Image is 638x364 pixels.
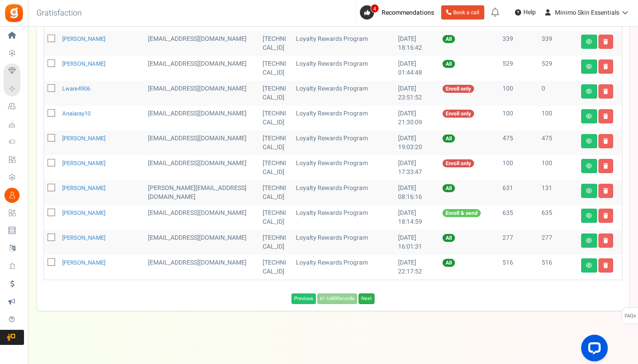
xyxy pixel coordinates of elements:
a: [PERSON_NAME] [62,35,105,43]
td: [DATE] 18:14:59 [395,205,439,230]
a: [PERSON_NAME] [62,159,105,167]
td: Loyalty Rewards Program [292,131,395,155]
td: [EMAIL_ADDRESS][DOMAIN_NAME] [144,56,259,81]
td: [TECHNICAL_ID] [259,81,293,106]
i: Delete user [603,138,608,144]
td: Loyalty Rewards Program [292,205,395,230]
td: Loyalty Rewards Program [292,106,395,131]
td: Loyalty Rewards Program [292,255,395,280]
td: [EMAIL_ADDRESS][DOMAIN_NAME] [144,81,259,106]
i: View details [586,263,592,268]
span: All [443,259,455,267]
td: 516 [499,255,538,280]
td: [EMAIL_ADDRESS][DOMAIN_NAME] [144,31,259,56]
a: 4 Recommendations [360,5,438,20]
td: 100 [499,155,538,180]
span: All [443,135,455,142]
span: 4 [371,4,379,13]
i: View details [586,89,592,94]
i: View details [586,188,592,194]
td: 339 [538,31,578,56]
a: [PERSON_NAME] [62,134,105,142]
td: [DATE] 22:17:52 [395,255,439,280]
a: [PERSON_NAME] [62,233,105,242]
td: [DATE] 21:30:09 [395,106,439,131]
td: Loyalty Rewards Program [292,81,395,106]
td: [TECHNICAL_ID] [259,31,293,56]
a: Help [511,5,539,20]
a: Previous [291,293,316,304]
td: Loyalty Rewards Program [292,155,395,180]
td: 529 [538,56,578,81]
span: Enroll only [443,110,474,118]
a: anaiaray10 [62,109,91,118]
td: Loyalty Rewards Program [292,31,395,56]
td: 100 [538,155,578,180]
td: 277 [499,230,538,255]
span: All [443,60,455,68]
td: 631 [499,180,538,205]
a: lware4906 [62,84,90,93]
td: [DATE] 23:51:52 [395,81,439,106]
td: Loyalty Rewards Program [292,230,395,255]
td: 0 [538,81,578,106]
td: 635 [499,205,538,230]
td: [DATE] 08:16:16 [395,180,439,205]
i: Delete user [603,64,608,69]
td: 100 [538,106,578,131]
td: [EMAIL_ADDRESS][DOMAIN_NAME] [144,230,259,255]
td: [TECHNICAL_ID] [259,131,293,155]
td: 277 [538,230,578,255]
a: [PERSON_NAME] [62,209,105,217]
td: Loyalty Rewards Program [292,56,395,81]
td: [EMAIL_ADDRESS][DOMAIN_NAME] [144,255,259,280]
span: All [443,234,455,242]
td: Loyalty Rewards Program [292,180,395,205]
i: Delete user [603,89,608,94]
td: 100 [499,81,538,106]
td: [TECHNICAL_ID] [259,106,293,131]
i: View details [586,163,592,169]
td: [PERSON_NAME][EMAIL_ADDRESS][DOMAIN_NAME] [144,180,259,205]
img: Gratisfaction [4,3,24,23]
span: Enroll & send [443,209,481,217]
span: Enroll only [443,85,474,93]
h3: Gratisfaction [27,4,92,22]
td: [TECHNICAL_ID] [259,180,293,205]
td: 529 [499,56,538,81]
td: 635 [538,205,578,230]
i: Delete user [603,114,608,119]
i: View details [586,64,592,69]
a: Next [359,293,375,304]
i: View details [586,238,592,243]
td: [EMAIL_ADDRESS][DOMAIN_NAME] [144,106,259,131]
i: Delete user [603,39,608,44]
td: 100 [499,106,538,131]
i: Delete user [603,163,608,169]
td: [TECHNICAL_ID] [259,205,293,230]
i: View details [586,114,592,119]
a: Book a call [441,5,484,20]
td: [TECHNICAL_ID] [259,56,293,81]
td: 339 [499,31,538,56]
span: Minimo Skin Essentials [555,8,619,17]
i: Delete user [603,213,608,218]
i: View details [586,213,592,218]
td: 475 [538,131,578,155]
td: [TECHNICAL_ID] [259,155,293,180]
td: [DATE] 01:44:48 [395,56,439,81]
span: FAQs [624,308,636,324]
td: [TECHNICAL_ID] [259,230,293,255]
i: View details [586,39,592,44]
td: [EMAIL_ADDRESS][DOMAIN_NAME] [144,131,259,155]
span: All [443,184,455,192]
td: [DATE] 16:01:31 [395,230,439,255]
td: [DATE] 19:03:20 [395,131,439,155]
span: Help [521,8,536,17]
i: Delete user [603,238,608,243]
a: [PERSON_NAME] [62,184,105,192]
td: [DATE] 17:33:47 [395,155,439,180]
td: [EMAIL_ADDRESS][DOMAIN_NAME] [144,155,259,180]
td: [DATE] 18:16:42 [395,31,439,56]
